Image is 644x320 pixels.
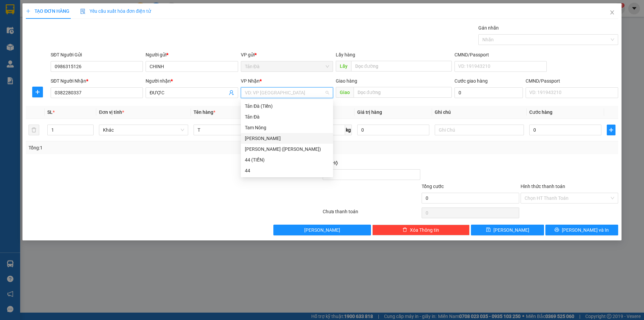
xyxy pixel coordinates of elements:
div: Tản Đà [245,113,329,121]
span: kg [345,125,352,135]
img: icon [80,9,86,14]
span: Cước hàng [529,109,552,115]
div: 44 [241,165,333,176]
input: VD: Bàn, Ghế [194,125,283,135]
input: Cước giao hàng [454,87,523,98]
div: Tổng: 1 [29,144,249,151]
div: VP gửi [241,51,333,58]
div: Tân Châu [241,133,333,144]
span: plus [607,127,615,133]
button: [PERSON_NAME] [273,225,371,235]
div: Tản Đà [241,111,333,122]
span: Giao hàng [336,78,357,84]
span: Lấy hàng [336,52,355,57]
button: printer[PERSON_NAME] và In [545,225,618,235]
div: [PERSON_NAME] ([PERSON_NAME]) [245,145,329,153]
div: 44 (TIỀN) [241,154,333,165]
span: Tản Đà [245,61,329,72]
div: Người gửi [146,51,238,58]
button: deleteXóa Thông tin [372,225,470,235]
span: TẠO ĐƠN HÀNG [26,8,69,14]
span: Thu Hộ [323,160,338,166]
input: Ghi Chú [435,125,524,135]
div: CMND/Passport [526,77,618,85]
div: Tam Nông [241,122,333,133]
label: Gán nhãn [478,25,499,31]
div: 44 (TIỀN) [245,156,329,164]
div: [PERSON_NAME] [245,135,329,142]
span: Lấy [336,61,351,72]
div: Tam Nông [245,124,329,131]
span: Khác [103,125,184,135]
span: plus [26,9,31,13]
span: delete [402,227,407,233]
label: Hình thức thanh toán [521,184,565,189]
span: [PERSON_NAME] [493,226,529,234]
div: Tản Đà (Tiền) [241,101,333,111]
div: CMND/Passport [454,51,547,58]
span: Xóa Thông tin [410,226,439,234]
label: Cước giao hàng [454,78,488,84]
span: close [609,10,615,15]
input: Dọc đường [354,87,452,98]
button: delete [29,125,39,135]
span: Giá trị hàng [357,109,382,115]
div: Tân Châu (Tiền) [241,144,333,154]
div: Tản Đà (Tiền) [245,102,329,110]
span: user-add [229,90,234,95]
span: save [486,227,491,233]
div: Người nhận [146,77,238,85]
span: Đơn vị tính [99,109,124,115]
span: Giao [336,87,354,98]
button: save[PERSON_NAME] [471,225,544,235]
span: Yêu cầu xuất hóa đơn điện tử [80,8,151,14]
div: 44 [245,167,329,174]
input: Dọc đường [351,61,452,72]
span: [PERSON_NAME] [304,226,340,234]
span: VP Nhận [241,78,260,84]
span: Tổng cước [422,184,444,189]
input: 0 [357,125,429,135]
span: printer [554,227,559,233]
th: Ghi chú [432,106,527,119]
button: plus [32,87,43,97]
span: SL [47,109,53,115]
button: Close [603,3,622,22]
span: Tên hàng [194,109,215,115]
div: SĐT Người Gửi [51,51,143,58]
span: plus [33,89,43,95]
button: plus [607,125,615,135]
div: SĐT Người Nhận [51,77,143,85]
span: [PERSON_NAME] và In [562,226,609,234]
div: Chưa thanh toán [322,208,421,220]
